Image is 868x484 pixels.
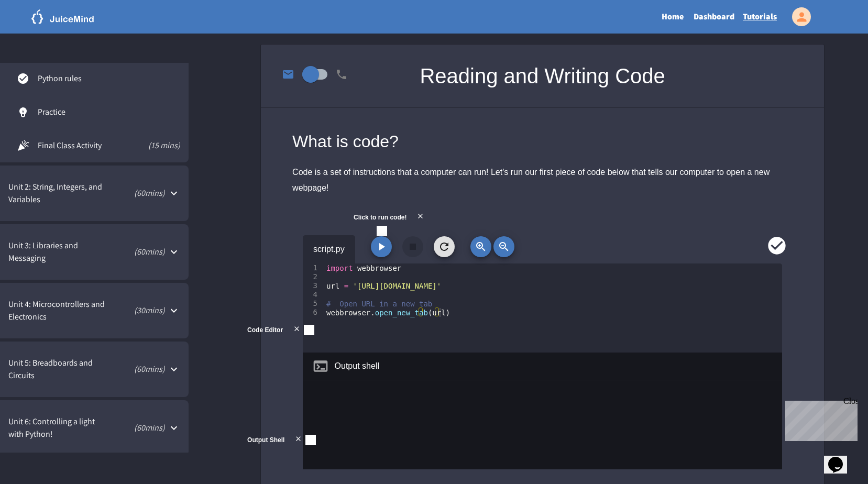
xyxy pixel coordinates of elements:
p: ( 60 mins) [111,187,165,200]
span: Unit 4: Microcontrollers and Electronics [8,298,108,323]
div: 4 [303,290,324,299]
div: Output Shell [247,435,284,445]
span: Unit 2: String, Integers, and Variables [8,181,106,206]
button: close [290,322,303,335]
img: logo [31,9,94,24]
div: Code is a set of instructions that a computer can run! Let's run our first piece of code below th... [292,164,793,196]
a: Tutorials [739,5,781,29]
div: Code Editor [247,325,283,335]
a: Home [656,5,689,29]
div: My Account [781,5,814,29]
span: Practice [38,106,180,118]
div: What is code? [292,129,793,154]
span: Unit 5: Breadboards and Circuits [8,357,101,382]
p: ( 60 mins) [112,422,165,434]
div: 1 [303,263,324,272]
div: Reading and Writing Code [420,45,665,107]
iframe: chat widget [781,397,858,441]
button: close [292,432,305,445]
span: Unit 6: Controlling a light with Python! [8,415,107,441]
a: Dashboard [689,5,739,29]
div: Click to run code! [354,213,406,222]
div: 2 [303,272,324,281]
button: close [414,210,427,223]
div: Output shell [335,360,379,372]
p: ( 60 mins) [106,363,165,376]
div: 5 [303,299,324,308]
iframe: chat widget [824,442,858,474]
span: Python rules [38,72,180,85]
span: (15 mins) [125,139,181,152]
div: 6 [303,308,324,317]
span: Unit 3: Libraries and Messaging [8,239,100,265]
div: 3 [303,281,324,290]
p: ( 60 mins) [105,246,165,258]
p: ( 30 mins) [113,304,165,317]
span: Final Class Activity [38,139,125,152]
div: Chat with us now!Close [4,4,72,67]
div: script.py [303,235,355,263]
